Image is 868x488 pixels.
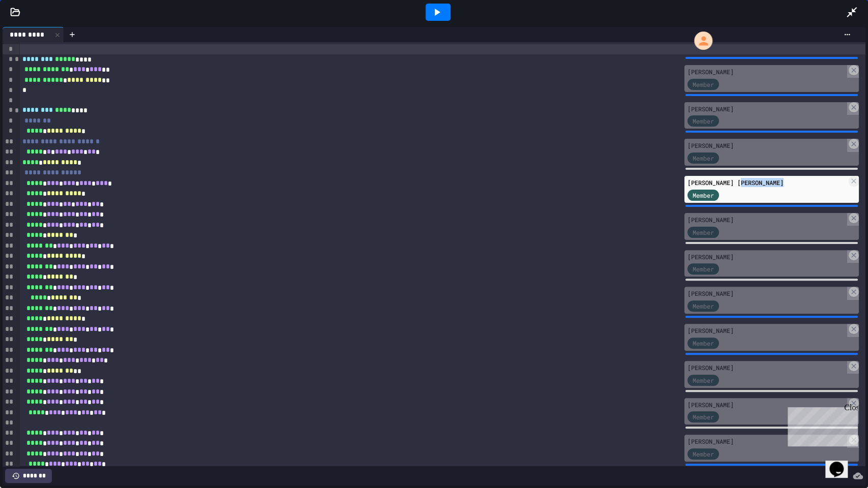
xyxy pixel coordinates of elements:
div: [PERSON_NAME] [687,400,847,409]
div: [PERSON_NAME] [687,363,847,372]
span: Member [693,116,714,126]
div: Chat with us now!Close [4,4,70,65]
div: [PERSON_NAME] [687,141,847,150]
div: [PERSON_NAME] [687,104,847,113]
span: Member [693,339,714,348]
span: Member [693,154,714,163]
span: Member [693,412,714,421]
span: Member [693,80,714,89]
span: Member [693,228,714,237]
div: [PERSON_NAME] [687,326,847,335]
div: [PERSON_NAME] [PERSON_NAME] [687,178,847,187]
div: [PERSON_NAME] [687,289,847,298]
div: [PERSON_NAME] [687,215,847,224]
div: [PERSON_NAME] [687,437,847,446]
div: [PERSON_NAME] [687,67,847,76]
span: Member [693,376,714,385]
iframe: chat widget [825,447,858,478]
div: My Account [683,29,715,52]
iframe: chat widget [784,403,858,446]
span: Member [693,264,714,273]
span: Member [693,449,714,459]
span: Member [693,191,714,200]
div: [PERSON_NAME] [687,252,847,261]
span: Member [693,301,714,311]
